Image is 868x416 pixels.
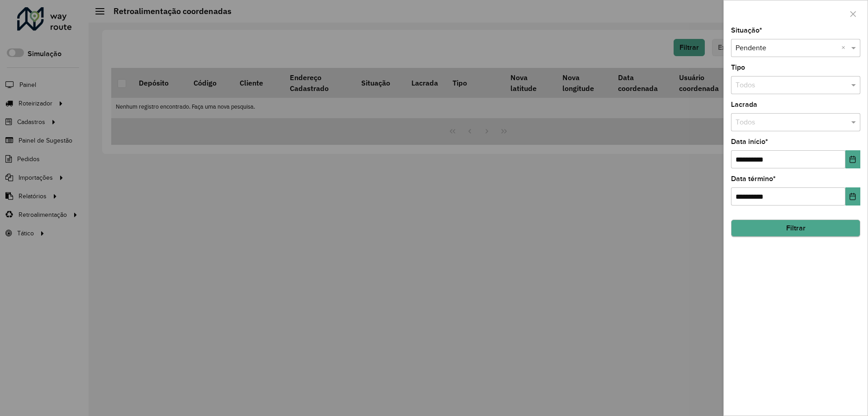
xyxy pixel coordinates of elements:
[731,25,762,36] label: Situação
[841,43,849,53] span: Clear all
[845,187,860,206] button: Choose Date
[731,220,860,237] button: Filtrar
[731,173,776,184] label: Data término
[731,99,757,110] label: Lacrada
[845,150,860,168] button: Choose Date
[731,136,768,147] label: Data início
[731,62,745,73] label: Tipo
